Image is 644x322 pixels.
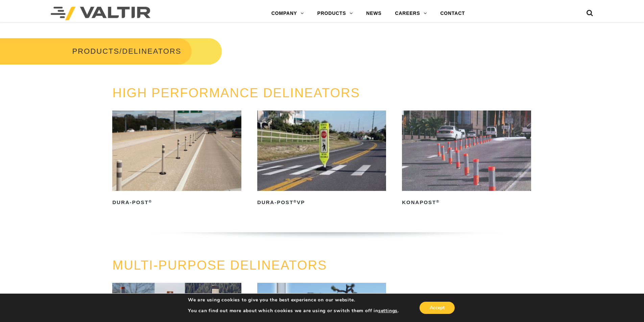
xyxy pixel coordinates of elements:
p: You can find out more about which cookies we are using or switch them off in . [188,308,399,314]
a: COMPANY [265,7,311,20]
a: Dura-Post® [112,110,241,208]
sup: ® [436,199,439,203]
h2: Dura-Post [112,197,241,208]
a: NEWS [359,7,388,20]
h2: KonaPost [402,197,531,208]
h2: Dura-Post VP [257,197,386,208]
img: Valtir [51,7,150,20]
span: DELINEATORS [186,47,245,55]
a: CONTACT [433,7,472,20]
a: Dura-Post®VP [257,110,386,208]
a: HIGH PERFORMANCE DELINEATORS [112,86,360,100]
a: PRODUCTS [136,47,183,55]
sup: ® [293,199,297,203]
a: MULTI-PURPOSE DELINEATORS [112,258,327,272]
a: CAREERS [388,7,434,20]
p: We are using cookies to give you the best experience on our website. [188,297,399,303]
button: settings [378,308,398,314]
a: KonaPost® [402,110,531,208]
button: Accept [420,302,455,314]
sup: ® [149,199,152,203]
a: PRODUCTS [311,7,360,20]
